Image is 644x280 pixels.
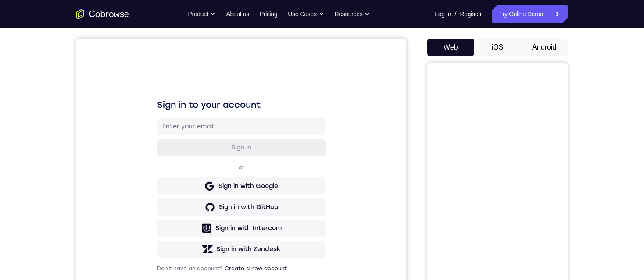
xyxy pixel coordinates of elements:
a: Try Online Demo [492,5,568,23]
div: Sign in with Intercom [139,185,205,194]
span: / [454,9,456,19]
div: Sign in with GitHub [143,164,202,173]
p: or [161,125,170,132]
a: Register [460,5,482,23]
a: Go to the home page [76,9,129,19]
button: Web [427,39,474,56]
p: Don't have an account? [81,227,249,234]
button: Sign in [81,100,249,118]
button: Use Cases [288,5,324,23]
a: Pricing [260,5,277,23]
a: Create a new account [148,227,211,233]
div: Sign in with Google [142,143,202,152]
button: Sign in with Zendesk [81,202,249,220]
button: Product [188,5,216,23]
button: iOS [474,39,521,56]
a: Log In [435,5,451,23]
div: Sign in with Zendesk [140,206,204,215]
a: About us [226,5,249,23]
button: Sign in with GitHub [81,160,249,177]
button: Sign in with Intercom [81,181,249,198]
button: Sign in with Google [81,139,249,156]
button: Android [521,39,568,56]
h1: Sign in to your account [81,60,249,72]
button: Resources [335,5,370,23]
input: Enter your email [86,84,244,92]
